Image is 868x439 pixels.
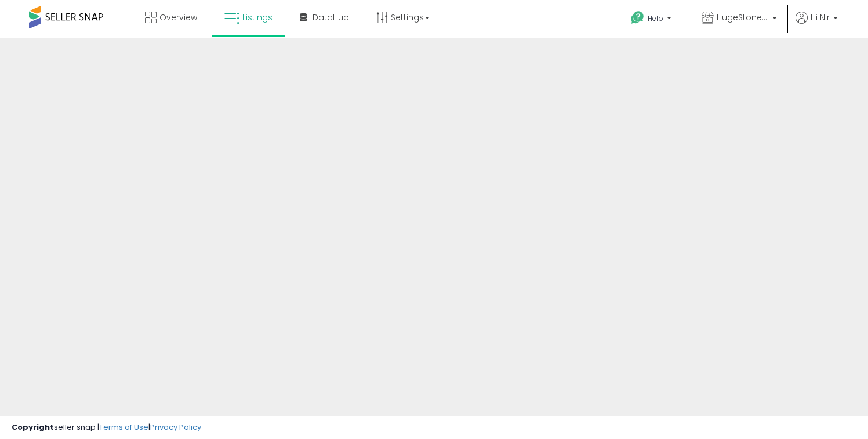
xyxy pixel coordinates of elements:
span: Help [648,13,663,23]
span: Hi Nir [811,12,830,23]
span: Listings [242,12,273,23]
span: Overview [159,12,197,23]
strong: Copyright [12,422,54,433]
span: HugeStone Store [717,12,769,23]
a: Terms of Use [99,422,148,433]
i: Get Help [630,10,645,25]
a: Help [622,2,683,38]
span: DataHub [313,12,349,23]
a: Privacy Policy [150,422,201,433]
a: Hi Nir [796,12,838,38]
div: seller snap | | [12,422,201,433]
